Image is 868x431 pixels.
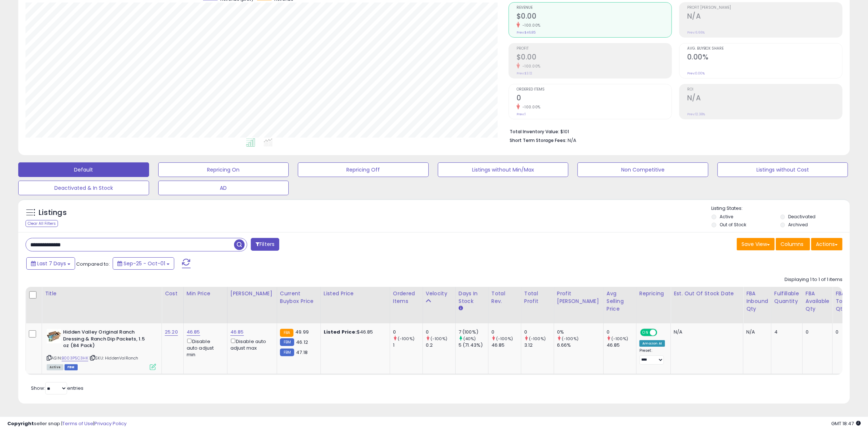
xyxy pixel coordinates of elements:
div: FBA inbound Qty [746,290,768,313]
div: Listed Price [324,290,387,297]
div: 0% [557,329,603,335]
small: (-100%) [562,336,579,342]
div: FBA Total Qty [836,290,849,313]
h2: N/A [687,94,842,104]
span: 2025-10-9 18:47 GMT [831,420,861,427]
div: Cost [165,290,180,297]
div: Title [45,290,159,297]
a: Privacy Policy [94,420,126,427]
div: 0 [524,329,554,335]
button: Last 7 Days [26,257,75,270]
div: 3.12 [524,342,554,349]
label: Out of Stock [720,222,746,228]
h2: N/A [687,12,842,22]
b: Total Inventory Value: [510,128,559,135]
img: 41qESV10a6L._SL40_.jpg [47,329,61,343]
div: Min Price [187,290,224,297]
div: 0.2 [426,342,455,349]
b: Listed Price: [324,328,357,335]
span: Avg. Buybox Share [687,47,842,51]
div: 0 [426,329,455,335]
a: 46.85 [230,328,244,336]
div: Avg Selling Price [607,290,633,313]
div: 1 [393,342,423,349]
button: Listings without Min/Max [438,162,569,177]
span: ON [641,330,650,336]
small: (40%) [463,336,476,342]
div: Fulfillable Quantity [774,290,799,305]
div: 6.66% [557,342,603,349]
small: (-100%) [398,336,414,342]
b: Short Term Storage Fees: [510,137,567,143]
small: Prev: 12.38% [687,112,705,116]
button: Save View [737,238,775,250]
div: 0 [491,329,521,335]
div: 46.85 [491,342,521,349]
label: Archived [789,222,808,228]
strong: Copyright [7,420,34,427]
span: FBM [65,364,78,370]
span: Last 7 Days [37,260,66,267]
div: ASIN: [47,329,156,369]
button: Repricing On [158,162,289,177]
small: FBA [280,329,293,337]
span: Compared to: [76,261,110,268]
span: OFF [656,330,668,336]
small: Prev: 1 [517,112,526,116]
button: Deactivated & In Stock [18,181,149,195]
h2: 0 [517,94,672,104]
h2: $0.00 [517,12,672,22]
div: seller snap | | [7,420,126,427]
small: Prev: 0.00% [687,71,705,76]
a: B003P5C3HK [62,355,88,361]
small: -100.00% [520,64,541,69]
small: Days In Stock. [459,305,463,312]
button: Non Competitive [577,162,708,177]
small: Prev: $3.12 [517,71,532,76]
small: FBM [280,338,294,346]
span: Show: entries [31,385,83,392]
button: Listings without Cost [717,162,848,177]
button: AD [158,181,289,195]
span: Ordered Items [517,88,672,92]
div: 46.85 [607,342,636,349]
h2: $0.00 [517,53,672,63]
p: Listing States: [712,205,850,212]
a: 46.85 [187,328,200,336]
h2: 0.00% [687,53,842,63]
span: All listings currently available for purchase on Amazon [47,364,63,370]
div: Preset: [639,348,665,365]
b: Hidden Valley Original Ranch Dressing & Ranch Dip Packets, 1.5 oz (84 Pack) [63,329,152,351]
button: Sep-25 - Oct-01 [113,257,174,270]
small: (-100%) [431,336,447,342]
small: (-100%) [496,336,513,342]
small: -100.00% [520,104,541,110]
div: Velocity [426,290,452,297]
span: N/A [568,137,576,144]
h5: Listings [39,208,67,218]
div: Ordered Items [393,290,420,305]
small: (-100%) [529,336,546,342]
small: Prev: 6.66% [687,30,705,35]
div: Displaying 1 to 1 of 1 items [785,276,842,283]
div: Profit [PERSON_NAME] [557,290,600,305]
span: Columns [781,240,803,248]
div: Total Profit [524,290,551,305]
div: 0 [836,329,847,335]
div: Est. Out Of Stock Date [674,290,740,297]
a: Terms of Use [62,420,93,427]
li: $101 [510,127,837,135]
div: 0 [393,329,423,335]
small: Prev: $46.85 [517,30,536,35]
span: Sep-25 - Oct-01 [124,260,165,267]
div: Clear All Filters [26,220,58,227]
div: 7 (100%) [459,329,488,335]
label: Active [720,213,733,220]
div: Repricing [639,290,667,297]
span: 47.18 [296,349,308,356]
div: Amazon AI [639,340,665,347]
button: Columns [776,238,810,250]
button: Repricing Off [298,162,429,177]
small: -100.00% [520,23,541,28]
small: (-100%) [611,336,628,342]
